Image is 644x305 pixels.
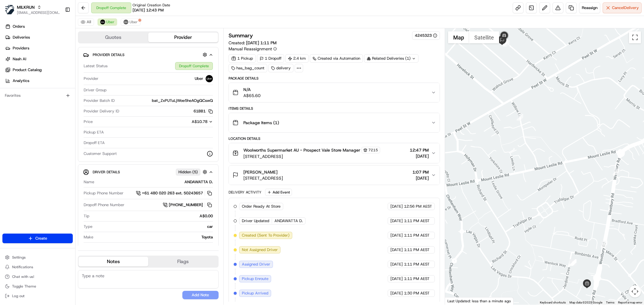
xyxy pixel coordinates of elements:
span: [DATE] [390,291,403,296]
span: Price [84,119,93,124]
div: Toyota [96,234,213,240]
a: Product Catalog [2,65,75,75]
span: Reassign [582,5,598,11]
button: Quotes [78,33,148,42]
button: A$10.78 [160,119,213,124]
button: MILKRUNMILKRUN[EMAIL_ADDRESS][DOMAIN_NAME] [2,2,62,17]
a: Open this area in Google Maps (opens a new window) [447,297,466,305]
span: [DATE] [390,276,403,281]
div: ANDAWATTA D. [97,179,213,185]
button: Create [2,234,73,243]
button: 61BB1 [194,108,213,114]
div: has_bag_count [229,64,267,72]
button: Toggle Theme [2,282,73,291]
span: Latest Status [84,63,107,69]
button: MILKRUN [17,4,35,10]
span: Settings [12,255,26,260]
img: uber-new-logo.jpeg [100,20,105,24]
span: Dropoff Phone Number [84,202,124,208]
span: [STREET_ADDRESS] [243,175,283,181]
span: Providers [13,46,29,51]
span: Pickup ETA [84,130,104,135]
div: 2.4 km [285,54,309,63]
div: Package Details [229,76,440,81]
span: [DATE] [412,175,429,181]
span: Type [84,224,92,229]
a: Deliveries [2,33,75,42]
span: [DATE] [390,204,403,209]
span: 1:11 PM AEST [404,233,430,238]
span: Pickup Arrived [242,291,268,296]
button: N/AA$65.60 [229,83,440,102]
button: Driver DetailsHidden (5) [83,167,213,177]
img: Google [447,297,466,305]
span: Chat with us! [12,274,34,279]
button: Chat with us! [2,272,73,281]
button: Provider Details [83,50,213,60]
button: Woolworths Supermarket AU - Prospect Vale Store Manager7215[STREET_ADDRESS]12:47 PM[DATE] [229,143,440,163]
a: Created via Automation [310,54,363,63]
span: Provider Batch ID [84,98,115,103]
div: car [95,224,213,229]
span: Product Catalog [13,67,42,73]
span: Pickup Phone Number [84,190,123,196]
div: 2 [613,168,619,175]
span: 1:11 PM AEST [404,262,430,267]
span: Notifications [12,265,33,269]
a: Analytics [2,76,75,86]
div: 8 [517,114,523,121]
span: 12:47 PM [410,147,429,153]
button: Provider [148,33,218,42]
div: 10 [501,39,508,46]
button: Uber [121,18,140,26]
div: 6 [569,259,576,266]
span: Hidden ( 5 ) [178,169,198,175]
button: Log out [2,292,73,300]
button: Show satellite imagery [469,31,499,43]
span: Name [84,179,94,185]
span: Created: [229,40,277,46]
div: 9 [503,40,510,47]
button: Uber [98,18,117,26]
span: Manual Reassignment [229,46,272,52]
div: 1 Pickup [229,54,256,63]
span: Uber [106,20,114,24]
span: Driver Details [93,170,120,175]
a: Report a map error [618,301,642,304]
span: Map data ©2025 Google [569,301,602,304]
button: Settings [2,253,73,262]
span: Pickup Enroute [242,276,268,281]
span: [DATE] [410,153,429,159]
span: [EMAIL_ADDRESS][DOMAIN_NAME] [17,10,60,15]
span: Driver Group [84,87,107,93]
span: 1:11 PM AEST [404,276,430,281]
div: A$0.00 [92,213,213,219]
span: [DATE] 12:43 PM [133,8,164,13]
span: Provider Details [93,52,124,57]
div: delivery [268,64,293,72]
span: Orders [13,24,25,29]
button: 4245323 [415,33,437,38]
button: Notes [78,257,148,266]
span: [DATE] 1:11 PM [246,40,277,46]
div: 7 [601,241,607,247]
span: Cancel Delivery [612,5,639,11]
a: Orders [2,22,75,31]
button: +61 480 020 263 ext. 50243657 [136,190,213,197]
span: Woolworths Supermarket AU - Prospect Vale Store Manager [243,147,360,153]
span: 1:11 PM AEST [404,218,430,224]
span: Dropoff ETA [84,140,105,146]
button: All [78,18,94,26]
span: [DATE] [390,247,403,253]
a: [PHONE_NUMBER] [163,202,213,208]
span: Log out [12,294,24,298]
span: Order Ready At Store [242,204,280,209]
span: [PERSON_NAME] [243,169,277,175]
h3: Summary [229,33,253,38]
span: Uber [130,20,138,24]
img: uber-new-logo.jpeg [123,20,128,24]
div: Related Deliveries (1) [364,54,418,63]
span: Nash AI [13,56,26,62]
